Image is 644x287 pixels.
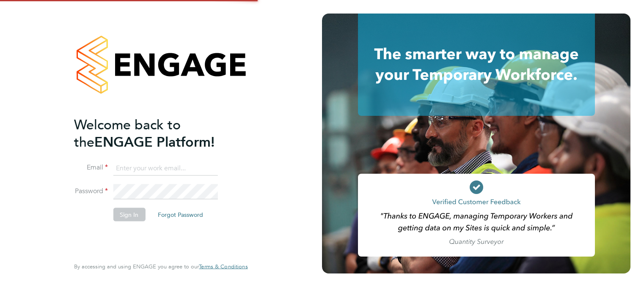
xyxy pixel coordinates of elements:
label: Email [74,163,108,172]
h2: ENGAGE Platform! [74,116,239,150]
label: Password [74,187,108,196]
input: Enter your work email... [113,161,217,176]
span: Terms & Conditions [199,263,248,270]
span: Welcome back to the [74,116,181,150]
button: Forgot Password [151,208,210,221]
a: Terms & Conditions [199,263,248,270]
span: By accessing and using ENGAGE you agree to our [74,263,248,270]
button: Sign In [113,208,145,221]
